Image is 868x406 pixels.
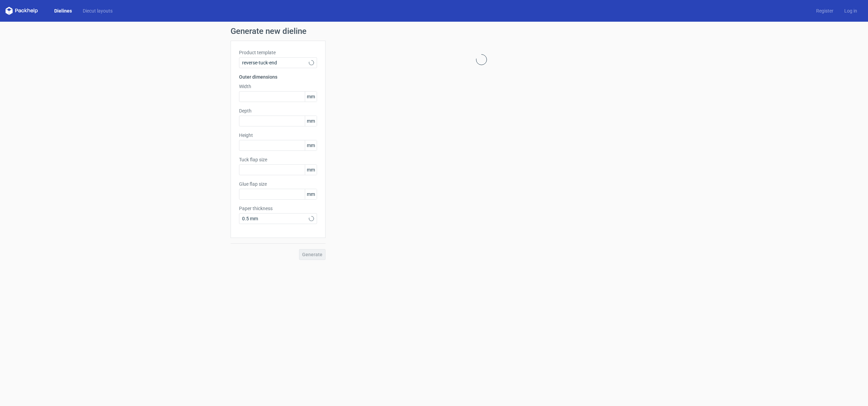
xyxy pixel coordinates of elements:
label: Glue flap size [239,181,317,187]
span: mm [305,92,317,102]
label: Width [239,83,317,90]
label: Product template [239,49,317,56]
h3: Outer dimensions [239,74,317,80]
a: Log in [839,7,863,14]
label: Tuck flap size [239,156,317,163]
label: Depth [239,107,317,114]
span: reverse-tuck-end [242,59,309,66]
a: Register [811,7,839,14]
label: Height [239,132,317,139]
h1: Generate new dieline [231,27,637,35]
a: Dielines [49,7,77,14]
span: mm [305,189,317,199]
span: mm [305,165,317,175]
span: mm [305,140,317,150]
a: Diecut layouts [77,7,118,14]
span: 0.5 mm [242,215,309,222]
label: Paper thickness [239,205,317,212]
span: mm [305,116,317,126]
